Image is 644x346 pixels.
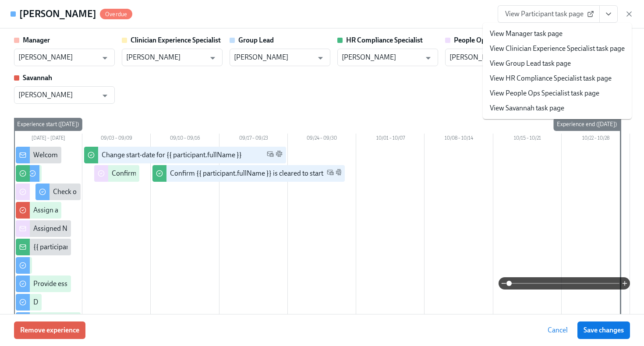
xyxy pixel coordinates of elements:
[490,74,612,83] a: View HR Compliance Specialist task page
[33,242,212,252] div: {{ participant.fullName }} has filled out the onboarding form
[356,134,425,145] div: 10/01 – 10/07
[498,5,600,23] a: View Participant task page
[170,169,323,178] div: Confirm {{ participant.fullName }} is cleared to start
[562,134,630,145] div: 10/22 – 10/28
[20,326,79,335] span: Remove experience
[23,74,52,82] strong: Savannah
[98,51,112,65] button: Open
[33,224,91,233] div: Assigned New Hire
[33,297,142,307] div: Do your background check in Checkr
[19,7,96,21] h4: [PERSON_NAME]
[314,51,327,65] button: Open
[238,36,274,44] strong: Group Lead
[102,150,242,160] div: Change start-date for {{ participant.fullName }}
[553,118,620,131] div: Experience end ([DATE])
[219,134,288,145] div: 09/17 – 09/23
[346,36,423,44] strong: HR Compliance Specialist
[33,150,198,160] div: Welcome from the Charlie Health Compliance Team 👋
[267,150,274,160] span: Work Email
[599,5,618,23] button: View task page
[98,89,112,102] button: Open
[425,134,493,145] div: 10/08 – 10/14
[490,29,563,39] a: View Manager task page
[33,205,380,215] div: Assign a Clinician Experience Specialist for {{ participant.fullName }} (start-date {{ participan...
[505,10,592,18] span: View Participant task page
[82,134,151,145] div: 09/03 – 09/09
[14,321,85,339] button: Remove experience
[454,36,518,44] strong: People Ops Specialist
[577,321,630,339] button: Save changes
[421,51,435,65] button: Open
[131,36,221,44] strong: Clinician Experience Specialist
[541,321,574,339] button: Cancel
[151,134,219,145] div: 09/10 – 09/16
[100,11,132,18] span: Overdue
[584,326,624,335] span: Save changes
[14,134,82,145] div: [DATE] – [DATE]
[53,187,179,197] div: Check out our recommended laptop specs
[14,118,82,131] div: Experience start ([DATE])
[112,169,204,178] div: Confirm cleared by People Ops
[327,169,334,179] span: Work Email
[493,134,562,145] div: 10/15 – 10/21
[490,88,599,98] a: View People Ops Specialist task page
[276,150,283,160] span: Slack
[490,44,625,53] a: View Clinician Experience Specialist task page
[288,134,356,145] div: 09/24 – 09/30
[490,59,571,68] a: View Group Lead task page
[336,169,343,179] span: Slack
[490,103,564,113] a: View Savannah task page
[548,326,568,335] span: Cancel
[23,36,50,44] strong: Manager
[206,51,219,65] button: Open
